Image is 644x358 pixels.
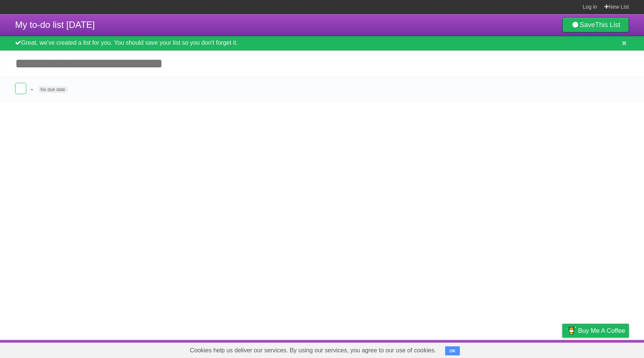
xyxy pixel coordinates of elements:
[462,342,478,356] a: About
[38,86,68,93] span: No due date
[562,17,629,32] a: SaveThis List
[487,342,517,356] a: Developers
[182,343,444,358] span: Cookies help us deliver our services. By using our services, you agree to our use of cookies.
[15,20,95,30] span: My to-do list [DATE]
[578,324,625,337] span: Buy me a coffee
[581,342,629,356] a: Suggest a feature
[562,324,629,338] a: Buy me a coffee
[445,346,460,355] button: OK
[552,342,572,356] a: Privacy
[527,342,543,356] a: Terms
[566,324,576,337] img: Buy me a coffee
[595,21,620,29] b: This List
[31,84,35,94] span: -
[15,83,26,94] label: Done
